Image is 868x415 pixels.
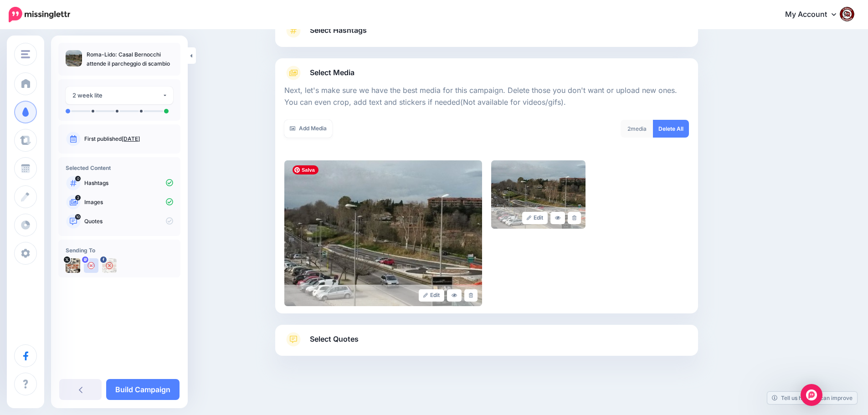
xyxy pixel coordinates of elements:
div: Select Media [284,80,689,306]
div: Open Intercom Messenger [801,384,822,406]
a: Tell us how we can improve [767,392,857,404]
span: Salva [293,165,318,174]
p: Images [84,198,173,206]
img: Missinglettr [9,7,70,22]
img: menu.png [21,50,30,58]
div: media [621,120,653,138]
div: 2 week lite [72,90,162,101]
span: 0 [75,176,81,181]
img: 463453305_2684324355074873_6393692129472495966_n-bsa154739.jpg [102,258,117,273]
a: Select Media [284,66,689,80]
a: Delete All [653,120,689,138]
p: First published [84,135,173,143]
img: user_default_image.png [84,258,98,273]
h4: Selected Content [66,164,173,171]
h4: Sending To [66,247,173,254]
a: [DATE] [122,135,140,142]
a: Edit [522,212,548,224]
span: Select Quotes [310,333,359,345]
button: 2 week lite [66,87,173,104]
p: Hashtags [84,179,173,187]
p: Next, let's make sure we have the best media for this campaign. Delete those you don't want or up... [284,85,689,108]
a: My Account [776,4,854,26]
p: Roma-Lido: Casal Bernocchi attende il parcheggio di scambio [87,50,173,68]
img: uTTNWBrh-84924.jpeg [66,258,80,273]
p: Quotes [84,217,173,225]
span: Select Media [310,67,354,79]
a: Select Quotes [284,332,689,356]
span: Select Hashtags [310,24,367,36]
img: 09895f35f01e9645845b328d179f47f9_thumb.jpg [66,50,82,67]
a: Edit [419,289,445,302]
img: 2e5c10f709bba0de0ded4c97c6a8b854_large.jpg [491,160,586,229]
span: 2 [75,195,81,200]
a: Select Hashtags [284,23,689,47]
img: 09895f35f01e9645845b328d179f47f9_large.jpg [284,160,482,306]
span: 2 [627,125,631,132]
a: Add Media [284,120,332,138]
span: 10 [75,214,81,220]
